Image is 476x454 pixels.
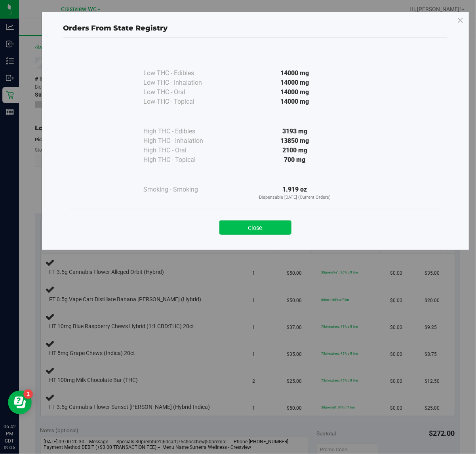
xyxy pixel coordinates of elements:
div: 3193 mg [223,127,367,136]
div: 1.919 oz [223,185,367,201]
span: Orders From State Registry [63,24,168,32]
div: 700 mg [223,155,367,165]
div: 14000 mg [223,87,367,97]
div: Low THC - Edibles [144,68,223,78]
div: Low THC - Topical [144,97,223,106]
div: 14000 mg [223,78,367,87]
div: High THC - Inhalation [144,136,223,146]
div: 13850 mg [223,136,367,146]
div: 14000 mg [223,68,367,78]
iframe: Resource center [8,391,32,414]
div: Low THC - Inhalation [144,78,223,87]
div: Smoking - Smoking [144,185,223,194]
div: High THC - Topical [144,155,223,165]
div: 14000 mg [223,97,367,106]
div: High THC - Edibles [144,127,223,136]
div: High THC - Oral [144,146,223,155]
iframe: Resource center unread badge [23,389,33,399]
div: 2100 mg [223,146,367,155]
button: Close [219,220,291,235]
p: Dispensable [DATE] (Current Orders) [223,194,367,201]
div: Low THC - Oral [144,87,223,97]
